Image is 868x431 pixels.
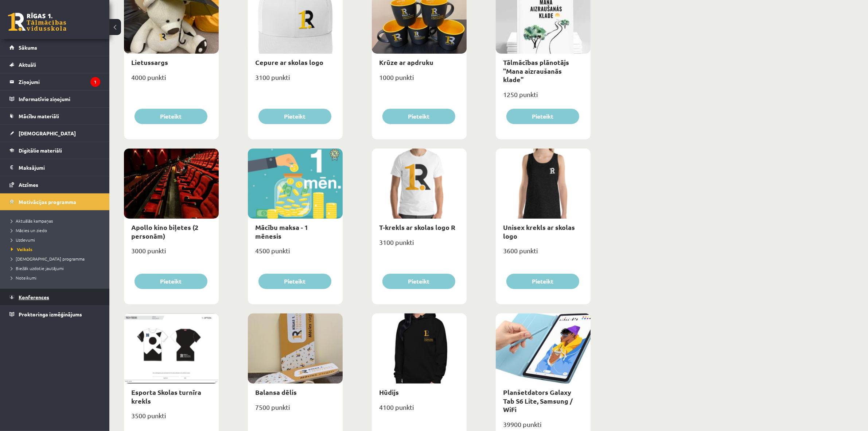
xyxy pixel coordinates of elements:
[9,108,100,124] a: Mācību materiāli
[19,130,76,136] span: [DEMOGRAPHIC_DATA]
[19,294,49,300] span: Konferences
[19,44,37,51] span: Sākums
[11,237,35,243] span: Uzdevumi
[11,246,102,253] a: Veikals
[255,58,323,66] a: Cepure ar skolas logo
[503,223,575,240] a: Unisex krekls ar skolas logo
[135,109,207,124] button: Pieteikt
[503,388,573,413] a: Planšetdators Galaxy Tab S6 Lite, Samsung / WiFi
[11,227,102,234] a: Mācies un ziedo
[124,409,219,428] div: 3500 punkti
[372,401,467,419] div: 4100 punkti
[19,147,62,154] span: Digitālie materiāli
[19,159,100,176] legend: Maksājumi
[379,58,433,66] a: Krūze ar apdruku
[496,88,591,107] div: 1250 punkti
[382,274,455,289] button: Pieteikt
[248,245,343,263] div: 4500 punkti
[11,256,85,262] span: [DEMOGRAPHIC_DATA] programma
[11,246,32,252] span: Veikals
[9,91,100,107] a: Informatīvie ziņojumi
[506,274,579,289] button: Pieteikt
[131,58,168,66] a: Lietussargs
[9,289,100,305] a: Konferences
[255,223,308,240] a: Mācību maksa - 1 mēnesis
[124,245,219,263] div: 3000 punkti
[506,109,579,124] button: Pieteikt
[19,181,38,188] span: Atzīmes
[248,71,343,89] div: 3100 punkti
[9,39,100,56] a: Sākums
[9,176,100,193] a: Atzīmes
[11,255,102,262] a: [DEMOGRAPHIC_DATA] programma
[9,159,100,176] a: Maksājumi
[372,236,467,254] div: 3100 punkti
[9,56,100,73] a: Aktuāli
[258,109,331,124] button: Pieteikt
[379,388,399,396] a: Hūdijs
[11,265,64,271] span: Biežāk uzdotie jautājumi
[8,13,66,31] a: Rīgas 1. Tālmācības vidusskola
[19,113,59,119] span: Mācību materiāli
[503,58,569,84] a: Tālmācības plānotājs "Mana aizraušanās klade"
[382,109,455,124] button: Pieteikt
[372,71,467,89] div: 1000 punkti
[11,274,102,281] a: Noteikumi
[124,71,219,89] div: 4000 punkti
[11,218,102,224] a: Aktuālās kampaņas
[379,223,455,231] a: T-krekls ar skolas logo R
[258,274,331,289] button: Pieteikt
[9,142,100,159] a: Digitālie materiāli
[19,91,100,107] legend: Informatīvie ziņojumi
[248,401,343,419] div: 7500 punkti
[496,245,591,263] div: 3600 punkti
[11,227,47,233] span: Mācies un ziedo
[9,306,100,323] a: Proktoringa izmēģinājums
[135,274,207,289] button: Pieteikt
[131,388,201,405] a: Esporta Skolas turnīra krekls
[11,275,36,281] span: Noteikumi
[9,125,100,142] a: [DEMOGRAPHIC_DATA]
[90,77,100,87] i: 1
[19,73,100,90] legend: Ziņojumi
[11,236,102,243] a: Uzdevumi
[255,388,297,396] a: Balansa dēlis
[131,223,198,240] a: Apollo kino biļetes (2 personām)
[11,218,53,224] span: Aktuālās kampaņas
[326,149,343,161] img: Atlaide
[11,265,102,272] a: Biežāk uzdotie jautājumi
[19,311,82,318] span: Proktoringa izmēģinājums
[9,193,100,210] a: Motivācijas programma
[19,199,76,205] span: Motivācijas programma
[19,61,36,68] span: Aktuāli
[9,73,100,90] a: Ziņojumi1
